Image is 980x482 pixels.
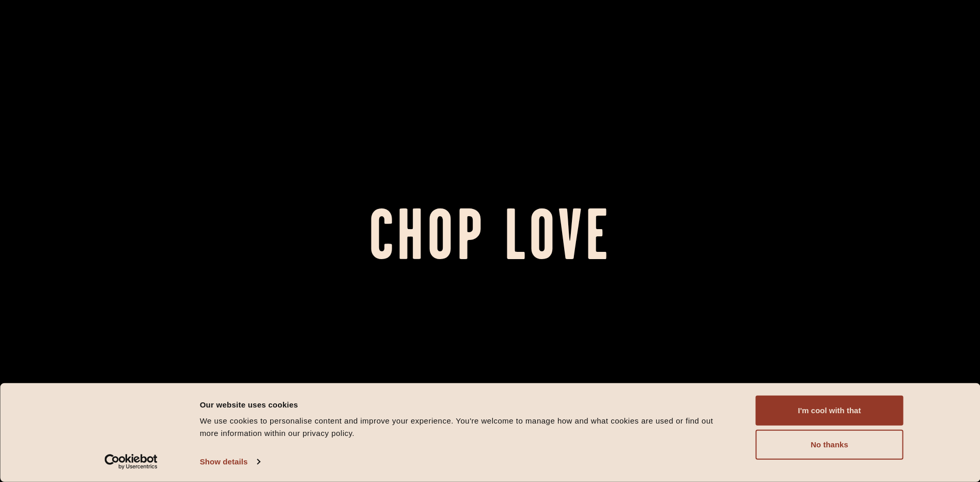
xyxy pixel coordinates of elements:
[200,415,733,440] div: We use cookies to personalise content and improve your experience. You're welcome to manage how a...
[756,430,904,460] button: No thanks
[756,396,904,426] button: I'm cool with that
[200,454,260,470] a: Show details
[86,454,176,470] a: Usercentrics Cookiebot - opens in a new window
[200,398,733,411] div: Our website uses cookies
